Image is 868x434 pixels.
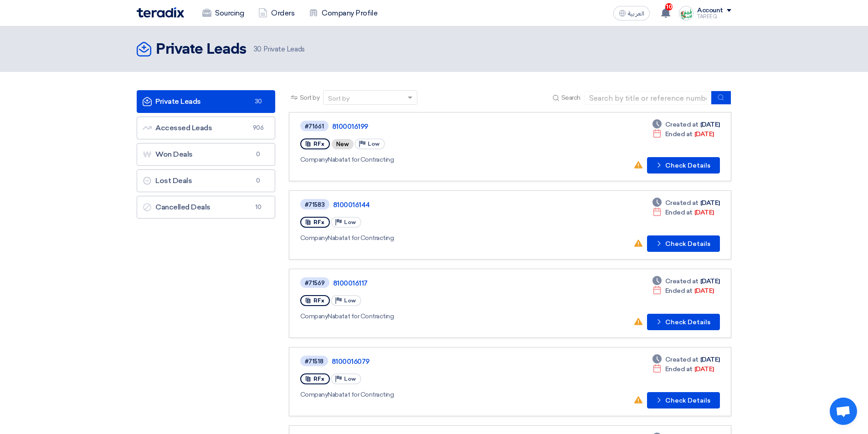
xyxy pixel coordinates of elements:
button: Check Details [647,157,720,174]
div: [DATE] [652,355,720,364]
span: 906 [253,123,264,133]
span: Created at [665,120,699,129]
span: 30 [254,45,262,53]
div: Nabatat for Contracting [300,155,562,164]
div: [DATE] [652,286,714,296]
a: 8100016079 [332,357,560,366]
span: Low [344,297,356,304]
a: Private Leads30 [137,90,275,113]
a: 8100016117 [333,279,561,287]
span: RFx [313,297,324,304]
span: Ended at [665,364,693,374]
div: TAREEQ [697,14,731,19]
span: Created at [665,355,699,364]
div: [DATE] [652,129,714,139]
span: RFx [313,141,324,147]
div: [DATE] [652,208,714,217]
h2: Private Leads [156,41,247,59]
span: 10 [253,203,264,212]
a: Cancelled Deals10 [137,196,275,219]
span: Company [300,391,328,398]
span: Company [300,156,328,163]
div: [DATE] [652,120,720,129]
div: Nabatat for Contracting [300,311,563,321]
a: Won Deals0 [137,143,275,166]
div: [DATE] [652,198,720,208]
button: Check Details [647,392,720,408]
input: Search by title or reference number [584,91,712,105]
span: 0 [253,150,264,159]
span: RFx [313,219,324,225]
button: Check Details [647,314,720,330]
span: Company [300,234,328,242]
span: العربية [628,10,644,17]
div: [DATE] [652,364,714,374]
a: Orders [251,3,302,23]
span: RFx [313,376,324,382]
button: Check Details [647,235,720,252]
span: Ended at [665,208,693,217]
a: Sourcing [195,3,251,23]
span: 30 [253,97,264,106]
div: #71583 [305,202,325,208]
div: Sort by [328,94,349,103]
div: #71569 [305,280,325,286]
img: Teradix logo [137,7,184,18]
a: Accessed Leads906 [137,117,275,139]
div: [DATE] [652,276,720,286]
span: 0 [253,176,264,185]
a: Company Profile [302,3,385,23]
span: Low [368,141,380,147]
span: Search [561,93,580,102]
div: #71661 [305,123,324,129]
button: العربية [613,6,650,20]
div: New [332,139,354,149]
a: 8100016144 [333,201,561,209]
span: Private Leads [254,44,305,55]
div: Account [697,7,723,15]
span: Created at [665,276,699,286]
span: Created at [665,198,699,208]
div: Open chat [830,398,857,425]
span: Company [300,312,328,320]
div: Nabatat for Contracting [300,233,563,243]
a: Lost Deals0 [137,169,275,192]
a: 8100016199 [332,123,560,131]
span: Low [344,219,356,225]
span: Low [344,376,356,382]
div: #71518 [305,358,324,364]
div: Nabatat for Contracting [300,390,561,399]
span: Sort by [300,93,320,102]
span: 10 [665,3,673,10]
span: Ended at [665,129,693,139]
span: Ended at [665,286,693,296]
img: Screenshot___1727703618088.png [679,6,693,20]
